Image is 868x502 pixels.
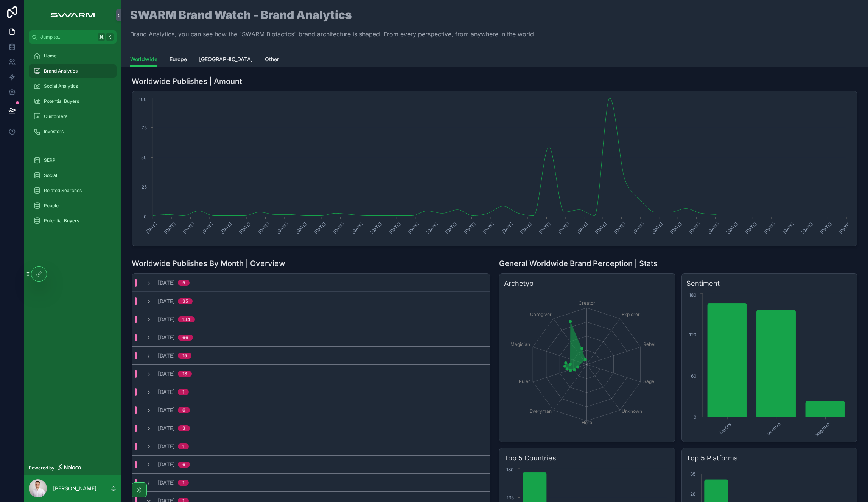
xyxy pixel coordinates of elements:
span: [DATE] [158,443,175,450]
div: 1 [182,443,184,449]
tspan: 135 [507,495,514,500]
h3: Sentiment [686,278,853,289]
a: Investors [29,125,117,138]
text: [DATE] [275,221,289,235]
text: [DATE] [313,221,327,235]
span: K [107,34,113,40]
text: [DATE] [257,221,271,235]
tspan: Ruler [519,378,530,384]
text: [DATE] [632,221,646,235]
text: [DATE] [819,221,833,235]
tspan: Explorer [622,311,640,317]
tspan: 180 [689,292,697,298]
text: [DATE] [707,221,720,235]
a: Europe [170,53,187,68]
span: [GEOGRAPHIC_DATA] [199,56,253,63]
text: [DATE] [557,221,570,235]
text: [DATE] [838,221,851,235]
div: 15 [182,353,187,359]
text: [DATE] [444,221,458,235]
a: Potential Buyers [29,214,117,228]
div: chart [686,292,853,437]
text: Negative [814,421,830,437]
a: Social [29,169,117,182]
text: [DATE] [145,221,158,235]
tspan: 120 [689,332,697,338]
tspan: 75 [142,125,147,130]
tspan: 0 [144,214,147,220]
tspan: Creator [579,300,595,306]
button: Jump to...K [29,30,117,44]
h3: Top 5 Countries [504,453,670,463]
span: Powered by [29,465,54,471]
h1: Worldwide Publishes By Month | Overview [132,258,285,269]
text: [DATE] [744,221,758,235]
text: [DATE] [782,221,795,235]
span: Potential Buyers [44,98,79,104]
span: [DATE] [158,406,175,414]
text: [DATE] [800,221,814,235]
div: chart [504,292,670,437]
tspan: Magician [510,341,530,347]
a: Other [265,53,279,68]
text: [DATE] [669,221,683,235]
div: 1 [182,480,184,486]
a: Brand Analytics [29,64,117,78]
h1: General Worldwide Brand Perception | Stats [499,258,658,269]
text: [DATE] [650,221,664,235]
img: App logo [47,9,98,21]
span: [DATE] [158,316,175,323]
text: [DATE] [519,221,533,235]
text: [DATE] [463,221,477,235]
span: [DATE] [158,425,175,432]
text: [DATE] [594,221,608,235]
text: [DATE] [538,221,552,235]
span: Potential Buyers [44,218,79,224]
text: [DATE] [201,221,214,235]
p: Brand Analytics, you can see how the "SWARM Biotactics" brand architecture is shaped. From every ... [130,29,536,39]
div: 134 [182,316,190,322]
div: 5 [182,280,185,286]
div: 3 [182,425,185,431]
span: Customers [44,113,67,119]
tspan: Caregiver [530,311,552,317]
a: [GEOGRAPHIC_DATA] [199,53,253,68]
span: Europe [170,56,187,63]
span: Home [44,53,57,59]
div: 6 [182,462,185,468]
tspan: 0 [694,414,697,420]
h3: Top 5 Platforms [686,453,853,463]
text: [DATE] [163,221,177,235]
text: [DATE] [182,221,196,235]
span: People [44,203,59,209]
span: Jump to... [40,34,95,40]
a: Worldwide [130,53,157,67]
text: [DATE] [763,221,776,235]
tspan: Sage [643,378,654,384]
div: 6 [182,407,185,413]
div: chart [137,96,852,241]
tspan: 25 [142,184,147,190]
text: [DATE] [332,221,345,235]
span: [DATE] [158,370,175,378]
tspan: Rebel [643,341,655,347]
text: [DATE] [576,221,589,235]
span: [DATE] [158,479,175,487]
span: [DATE] [158,279,175,287]
span: Other [265,56,279,63]
span: SERP [44,157,56,163]
text: [DATE] [369,221,383,235]
tspan: 28 [690,491,695,497]
tspan: Everyman [530,408,552,414]
tspan: Unknown [622,408,642,414]
text: [DATE] [388,221,402,235]
span: [DATE] [158,461,175,468]
tspan: 60 [691,373,697,379]
a: SERP [29,153,117,167]
span: Social Analytics [44,83,78,89]
tspan: 180 [506,467,514,473]
div: 35 [182,298,188,304]
a: Customers [29,110,117,123]
span: Related Searches [44,187,82,194]
a: Social Analytics [29,79,117,93]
